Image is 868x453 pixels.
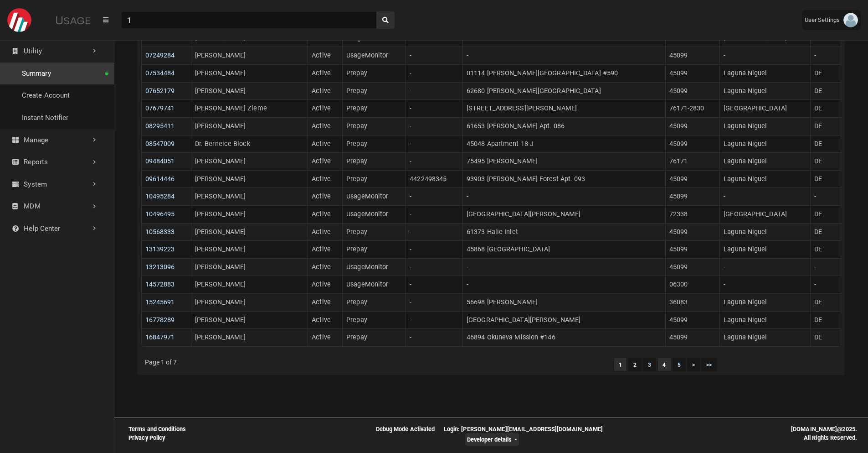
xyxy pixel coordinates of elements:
td: - [810,258,841,276]
td: [PERSON_NAME] [191,117,308,135]
td: 61653 [PERSON_NAME] Apt. 086 [463,117,666,135]
a: 08295411 [145,122,175,130]
td: Active [308,205,343,223]
td: - [406,117,463,135]
td: DE [810,205,841,223]
td: DE [810,241,841,259]
span: Login: [PERSON_NAME][EMAIL_ADDRESS][DOMAIN_NAME] [437,426,603,432]
td: 06300 [665,276,720,294]
td: 62680 [PERSON_NAME][GEOGRAPHIC_DATA] [463,82,666,100]
a: 10568333 [145,228,175,236]
td: - [406,294,463,312]
a: 14572883 [145,281,175,288]
a: 08547009 [145,140,175,148]
td: [PERSON_NAME] [191,82,308,100]
td: [PERSON_NAME] [191,153,308,171]
td: Laguna Niguel [720,329,810,347]
td: [PERSON_NAME] [191,311,308,329]
a: Go to last page [706,362,712,368]
td: [GEOGRAPHIC_DATA][PERSON_NAME] [463,205,666,223]
td: DE [810,223,841,241]
td: DE [810,65,841,83]
td: - [720,188,810,206]
td: 76171 [665,153,720,171]
td: - [406,153,463,171]
td: DE [810,311,841,329]
td: [PERSON_NAME] [191,223,308,241]
td: DE [810,100,841,118]
a: User Settings [802,10,861,30]
td: [PERSON_NAME] [191,294,308,312]
a: 15245691 [145,298,175,306]
a: Privacy Policy [125,434,165,441]
td: Active [308,47,343,65]
td: Active [308,241,343,259]
td: 45099 [665,47,720,65]
input: Search [121,11,377,29]
td: 45099 [665,311,720,329]
td: Laguna Niguel [720,135,810,153]
td: 56698 [PERSON_NAME] [463,294,666,312]
td: Prepay [343,241,406,259]
div: Page 1 of 7 [141,358,491,371]
td: [PERSON_NAME] [191,188,308,206]
td: Dr. Berneice Block [191,135,308,153]
td: [PERSON_NAME] [191,65,308,83]
td: Laguna Niguel [720,311,810,329]
td: Active [308,258,343,276]
td: - [463,47,666,65]
td: Active [308,65,343,83]
td: Active [308,170,343,188]
td: - [406,188,463,206]
td: Active [308,117,343,135]
td: Active [308,311,343,329]
td: - [463,258,666,276]
div: [DOMAIN_NAME]@2025. [791,425,857,433]
a: Go to page 3 [648,362,651,368]
td: - [810,47,841,65]
a: Current page is 1 [619,362,622,368]
td: [PERSON_NAME] [191,170,308,188]
td: DE [810,170,841,188]
a: 16847971 [145,333,175,341]
td: - [720,276,810,294]
a: Go to page 5 [678,362,681,368]
td: UsageMonitor [343,276,406,294]
td: [GEOGRAPHIC_DATA] [720,205,810,223]
td: 72338 [665,205,720,223]
td: - [406,65,463,83]
td: [STREET_ADDRESS][PERSON_NAME] [463,100,666,118]
span: User Settings [805,16,843,25]
td: [GEOGRAPHIC_DATA][PERSON_NAME] [463,311,666,329]
td: Laguna Niguel [720,65,810,83]
td: Active [308,188,343,206]
button: Menu [98,12,114,28]
td: 45099 [665,82,720,100]
td: Active [308,294,343,312]
td: Prepay [343,117,406,135]
td: 61373 Halie Inlet [463,223,666,241]
a: 10496495 [145,210,175,218]
td: Prepay [343,170,406,188]
td: Prepay [343,153,406,171]
td: Laguna Niguel [720,82,810,100]
td: 45099 [665,329,720,347]
a: 07679741 [145,104,175,112]
td: 4422498345 [406,170,463,188]
td: Prepay [343,135,406,153]
td: 45099 [665,135,720,153]
td: Prepay [343,223,406,241]
td: Active [308,223,343,241]
a: 06605695 [145,34,175,42]
a: Go to page 2 [633,362,637,368]
td: 45099 [665,117,720,135]
td: - [810,276,841,294]
td: 93903 [PERSON_NAME] Forest Apt. 093 [463,170,666,188]
td: DE [810,82,841,100]
td: 45099 [665,65,720,83]
td: Laguna Niguel [720,294,810,312]
td: Active [308,82,343,100]
td: UsageMonitor [343,258,406,276]
td: - [720,258,810,276]
td: 76171-2830 [665,100,720,118]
